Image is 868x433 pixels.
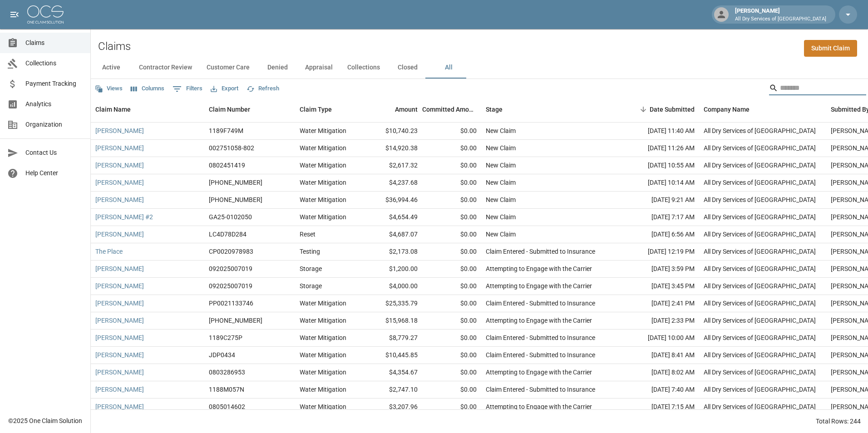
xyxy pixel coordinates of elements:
[363,123,422,140] div: $10,740.23
[486,195,516,204] div: New Claim
[209,264,252,273] div: 092025007019
[704,264,816,273] div: All Dry Services of Atlanta
[617,209,699,226] div: [DATE] 7:17 AM
[25,148,83,157] span: Contact Us
[704,350,816,359] div: All Dry Services of Atlanta
[95,143,144,153] a: [PERSON_NAME]
[300,316,346,325] div: Water Mitigation
[98,40,131,53] h2: Claims
[300,97,332,122] div: Claim Type
[209,126,243,135] div: 1189F749M
[209,230,247,239] div: LC4D78D284
[300,350,346,359] div: Water Mitigation
[5,5,24,24] button: open drawer
[486,350,595,359] div: Claim Entered - Submitted to Insurance
[91,97,204,122] div: Claim Name
[617,261,699,278] div: [DATE] 3:59 PM
[704,247,816,256] div: All Dry Services of Atlanta
[422,312,481,330] div: $0.00
[617,364,699,381] div: [DATE] 8:02 AM
[300,333,346,342] div: Water Mitigation
[363,97,422,122] div: Amount
[300,212,346,221] div: Water Mitigation
[617,278,699,295] div: [DATE] 3:45 PM
[422,209,481,226] div: $0.00
[486,212,516,221] div: New Claim
[8,416,82,425] div: © 2025 One Claim Solution
[91,57,868,79] div: dynamic tabs
[95,247,123,256] a: The Place
[363,364,422,381] div: $4,354.67
[422,330,481,347] div: $0.00
[486,299,595,308] div: Claim Entered - Submitted to Insurance
[422,364,481,381] div: $0.00
[486,178,516,187] div: New Claim
[300,247,320,256] div: Testing
[209,299,253,308] div: PP0021133746
[422,278,481,295] div: $0.00
[617,347,699,364] div: [DATE] 8:41 AM
[363,330,422,347] div: $8,779.27
[363,192,422,209] div: $36,994.46
[704,385,816,394] div: All Dry Services of Atlanta
[617,140,699,157] div: [DATE] 11:26 AM
[300,230,316,239] div: Reset
[731,6,830,23] div: [PERSON_NAME]
[300,143,346,153] div: Water Mitigation
[363,295,422,312] div: $25,335.79
[422,174,481,192] div: $0.00
[704,195,816,204] div: All Dry Services of Atlanta
[363,226,422,243] div: $4,687.07
[363,209,422,226] div: $4,654.49
[704,333,816,342] div: All Dry Services of Atlanta
[95,402,144,411] a: [PERSON_NAME]
[422,123,481,140] div: $0.00
[617,97,699,122] div: Date Submitted
[486,126,516,135] div: New Claim
[27,5,64,24] img: ocs-logo-white-transparent.png
[25,99,83,109] span: Analytics
[704,126,816,135] div: All Dry Services of Atlanta
[422,347,481,364] div: $0.00
[128,82,167,96] button: Select columns
[617,381,699,399] div: [DATE] 7:40 AM
[704,212,816,221] div: All Dry Services of Atlanta
[804,40,857,57] a: Submit Claim
[617,192,699,209] div: [DATE] 9:21 AM
[95,350,144,359] a: [PERSON_NAME]
[637,103,650,116] button: Sort
[209,212,252,221] div: GA25-0102050
[208,82,241,96] button: Export
[25,79,83,89] span: Payment Tracking
[209,368,245,377] div: 0803286953
[704,230,816,239] div: All Dry Services of Atlanta
[422,157,481,174] div: $0.00
[95,126,144,135] a: [PERSON_NAME]
[209,178,262,187] div: 306-0501496-2025
[132,57,199,79] button: Contractor Review
[95,333,144,342] a: [PERSON_NAME]
[486,281,592,290] div: Attempting to Engage with the Carrier
[257,57,298,79] button: Denied
[95,299,144,308] a: [PERSON_NAME]
[300,161,346,170] div: Water Mitigation
[209,161,245,170] div: 0802451419
[209,333,242,342] div: 1189C275P
[209,350,235,359] div: JDP0434
[295,97,363,122] div: Claim Type
[300,264,322,273] div: Storage
[340,57,387,79] button: Collections
[93,82,125,96] button: Views
[617,174,699,192] div: [DATE] 10:14 AM
[486,333,595,342] div: Claim Entered - Submitted to Insurance
[617,123,699,140] div: [DATE] 11:40 AM
[769,81,866,97] div: Search
[209,143,254,153] div: 002751058-802
[486,368,592,377] div: Attempting to Engage with the Carrier
[209,402,245,411] div: 0805014602
[617,243,699,261] div: [DATE] 12:19 PM
[704,402,816,411] div: All Dry Services of Atlanta
[25,59,83,68] span: Collections
[816,417,861,426] div: Total Rows: 244
[244,82,281,96] button: Refresh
